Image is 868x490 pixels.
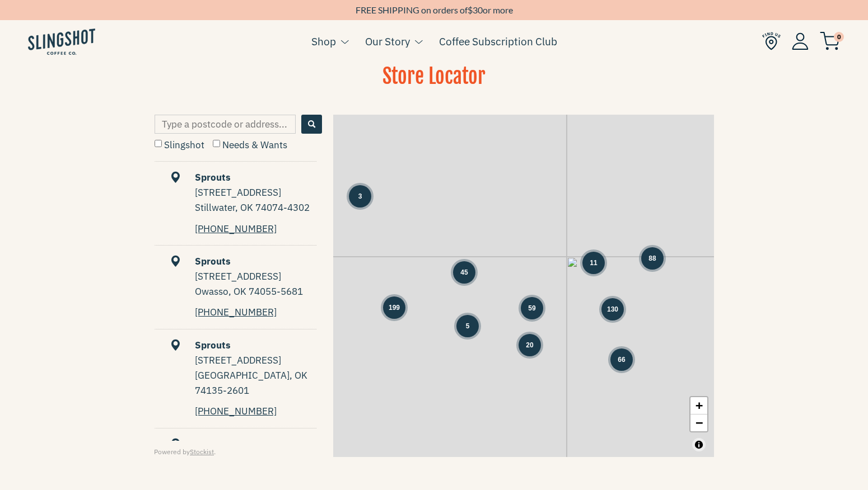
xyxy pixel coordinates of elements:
[762,32,781,50] img: Find Us
[383,296,405,319] div: Group of 199 locations
[156,254,316,269] div: Sprouts
[154,63,714,105] h1: Store Locator
[195,284,316,299] div: Owasso, OK 74055-5681
[526,340,533,350] span: 20
[301,115,322,134] button: Search
[466,321,470,331] span: 5
[195,306,277,318] a: [PHONE_NUMBER]
[468,4,473,15] span: $
[155,140,162,147] input: Slingshot
[453,261,475,284] div: Group of 45 locations
[195,185,316,200] div: [STREET_ADDRESS]
[154,446,322,457] div: Powered by .
[820,32,840,50] img: cart
[519,334,541,356] div: Group of 20 locations
[195,200,316,215] div: Stillwater, OK 74074-4302
[195,353,316,368] div: [STREET_ADDRESS]
[607,304,618,314] span: 130
[195,368,316,398] div: [GEOGRAPHIC_DATA], OK 74135-2601
[690,414,707,431] a: Zoom out
[692,438,706,451] button: Toggle attribution
[156,170,316,185] div: Sprouts
[213,140,220,147] input: Needs & Wants
[648,253,656,263] span: 88
[834,32,844,42] span: 0
[365,33,410,50] a: Our Story
[155,115,296,134] input: Type a postcode or address...
[618,355,625,365] span: 66
[521,297,543,319] div: Group of 59 locations
[610,348,633,371] div: Group of 66 locations
[820,35,840,48] a: 0
[213,139,287,151] label: Needs & Wants
[155,139,204,151] label: Slingshot
[311,33,336,50] a: Shop
[349,185,371,208] div: Group of 3 locations
[473,4,483,15] span: 30
[456,315,479,337] div: Group of 5 locations
[195,223,277,235] a: [PHONE_NUMBER]
[460,267,468,277] span: 45
[190,447,214,456] a: Stockist Store Locator software (This link will open in a new tab)
[439,33,557,50] a: Coffee Subscription Club
[156,338,316,353] div: Sprouts
[358,191,362,201] span: 3
[590,258,597,268] span: 11
[641,247,664,270] div: Group of 88 locations
[156,437,316,452] div: Sprouts
[389,303,400,313] span: 199
[528,303,535,313] span: 59
[333,115,714,457] div: Map
[601,298,624,321] div: Group of 130 locations
[792,32,809,50] img: Account
[195,405,277,417] a: [PHONE_NUMBER]
[690,397,707,414] a: Zoom in
[195,269,316,284] div: [STREET_ADDRESS]
[582,252,605,274] div: Group of 11 locations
